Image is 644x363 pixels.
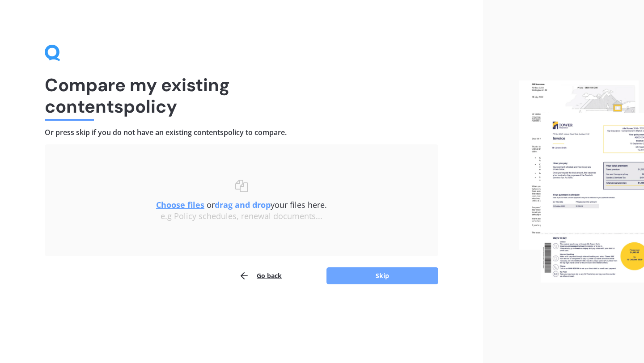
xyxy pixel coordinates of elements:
[326,267,438,284] button: Skip
[239,267,282,285] button: Go back
[45,128,438,137] h4: Or press skip if you do not have an existing contents policy to compare.
[156,199,327,210] span: or your files here.
[45,74,438,117] h1: Compare my existing contents policy
[156,199,204,210] u: Choose files
[519,80,644,283] img: files.webp
[63,211,420,221] div: e.g Policy schedules, renewal documents...
[215,199,271,210] b: drag and drop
